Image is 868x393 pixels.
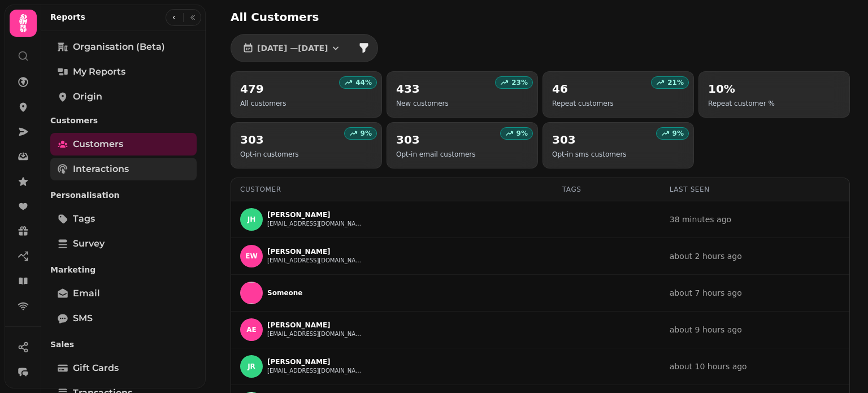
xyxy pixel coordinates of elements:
h2: 303 [396,132,476,148]
h2: 46 [552,81,614,97]
a: about 9 hours ago [670,325,742,334]
p: Personalisation [50,185,197,205]
p: 23 % [511,78,528,87]
button: filter [353,37,375,59]
p: 9 % [361,129,372,138]
span: [DATE] — [DATE] [257,44,328,52]
div: Customer [240,185,544,194]
span: Email [73,287,100,300]
span: My Reports [73,65,125,79]
a: Gift Cards [50,357,197,379]
h2: 303 [240,132,299,148]
h2: Reports [50,11,85,23]
p: [PERSON_NAME] [267,357,363,366]
a: Email [50,282,197,305]
p: [PERSON_NAME] [267,247,363,256]
p: New customers [396,99,449,108]
p: Opt-in customers [240,150,299,159]
span: Organisation (beta) [73,40,165,54]
p: [PERSON_NAME] [267,210,363,219]
p: All customers [240,99,286,108]
p: Opt-in email customers [396,150,476,159]
h2: 479 [240,81,286,97]
p: 21 % [667,78,684,87]
a: about 7 hours ago [670,288,742,297]
p: 9 % [517,129,528,138]
button: [EMAIL_ADDRESS][DOMAIN_NAME] [267,256,363,265]
p: Repeat customers [552,99,614,108]
p: Customers [50,110,197,131]
a: about 2 hours ago [670,252,742,261]
p: [PERSON_NAME] [267,321,363,330]
h2: 10% [708,81,775,97]
span: EW [245,252,257,260]
span: survey [73,237,105,251]
span: JR [248,362,255,370]
p: Opt-in sms customers [552,150,627,159]
p: Repeat customer % [708,99,775,108]
a: survey [50,232,197,255]
button: [EMAIL_ADDRESS][DOMAIN_NAME] [267,330,363,339]
h2: All Customers [231,9,448,25]
div: Tags [562,185,652,194]
button: [DATE] —[DATE] [233,37,350,59]
a: Origin [50,85,197,108]
span: tags [73,212,95,226]
p: Marketing [50,260,197,280]
span: JH [248,215,256,223]
p: Someone [267,288,302,297]
span: Origin [73,90,102,103]
a: 38 minutes ago [670,215,731,224]
div: Last Seen [670,185,840,194]
button: [EMAIL_ADDRESS][DOMAIN_NAME] [267,366,363,375]
span: AE [246,326,256,334]
span: Customers [73,137,123,151]
h2: 433 [396,81,449,97]
h2: 303 [552,132,627,148]
a: tags [50,208,197,230]
a: Customers [50,133,197,156]
span: Interactions [73,162,129,176]
a: about 10 hours ago [670,362,747,371]
p: 44 % [355,78,372,87]
a: SMS [50,307,197,330]
a: Interactions [50,158,197,180]
a: My Reports [50,61,197,83]
span: Gift Cards [73,361,119,375]
p: 9 % [672,129,684,138]
p: Sales [50,334,197,355]
a: Organisation (beta) [50,36,197,58]
button: [EMAIL_ADDRESS][DOMAIN_NAME] [267,219,363,228]
span: SMS [73,312,93,325]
